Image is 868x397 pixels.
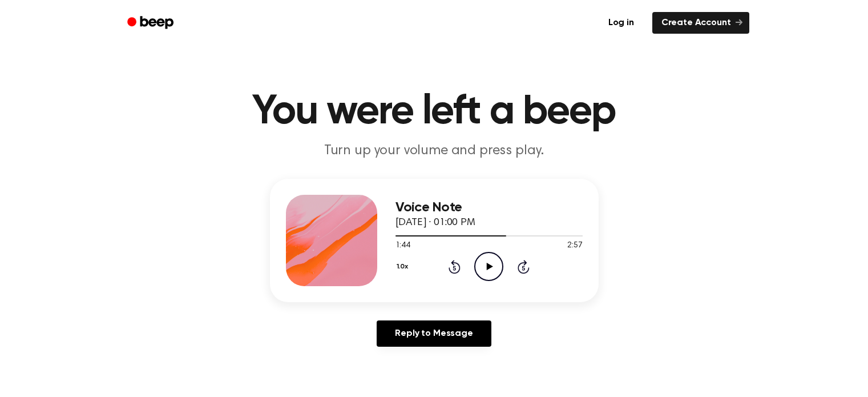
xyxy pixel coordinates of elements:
button: 1.0x [395,257,413,276]
a: Reply to Message [377,320,491,347]
p: Turn up your volume and press play. [215,142,653,161]
a: Log in [597,10,645,36]
h1: You were left a beep [142,91,726,133]
span: 1:44 [395,240,410,252]
span: [DATE] · 01:00 PM [395,218,475,228]
span: 2:57 [567,240,582,252]
h3: Voice Note [395,200,583,215]
a: Create Account [652,12,749,34]
a: Beep [119,12,184,34]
